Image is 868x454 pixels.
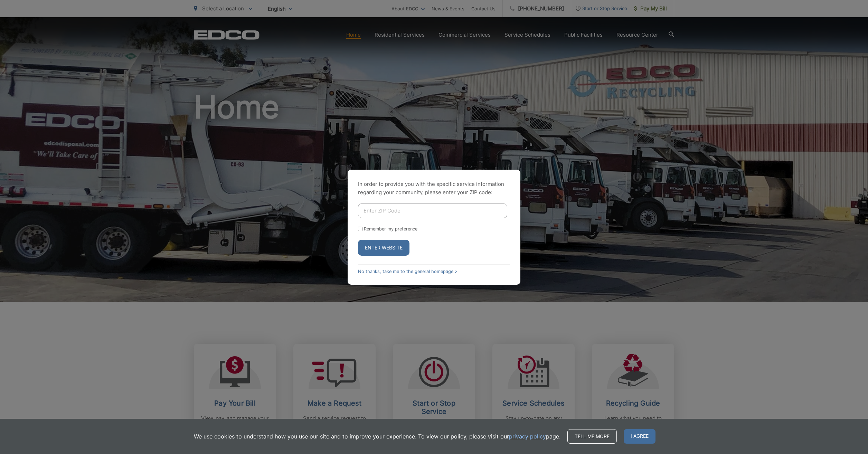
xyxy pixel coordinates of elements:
a: Tell me more [567,429,617,444]
span: I agree [624,429,655,444]
a: No thanks, take me to the general homepage > [358,269,457,274]
a: privacy policy [509,432,546,441]
input: Enter ZIP Code [358,204,507,218]
p: In order to provide you with the specific service information regarding your community, please en... [358,180,510,197]
label: Remember my preference [364,226,417,231]
p: We use cookies to understand how you use our site and to improve your experience. To view our pol... [194,432,560,441]
button: Enter Website [358,240,409,256]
